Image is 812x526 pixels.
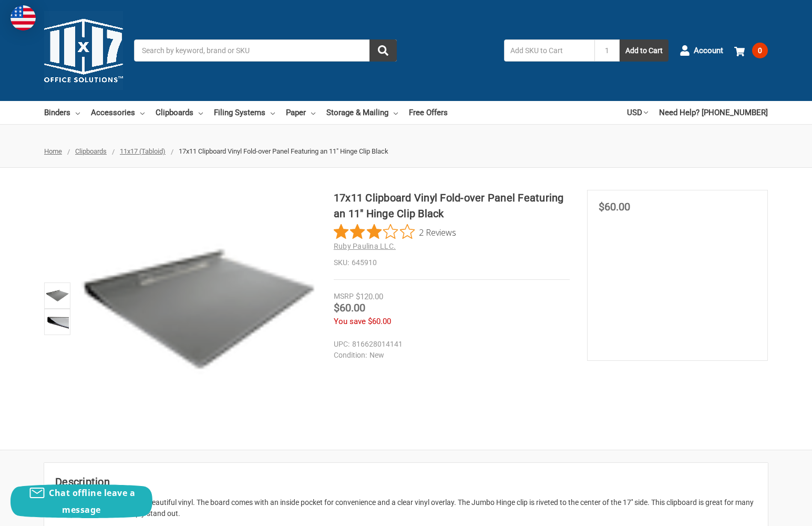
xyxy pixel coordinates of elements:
img: 11x17.com [44,11,123,90]
a: Free Offers [409,101,448,124]
span: Chat offline leave a message [49,487,135,515]
a: Home [44,147,62,155]
a: Account [680,37,723,64]
h1: 17x11 Clipboard Vinyl Fold-over Panel Featuring an 11" Hinge Clip Black [334,190,570,221]
dd: New [334,350,565,361]
input: Search by keyword, brand or SKU [134,39,397,62]
img: 17x11 Clipboard Vinyl Fold-over Panel Featuring an 11" Hinge Clip Black [79,190,316,428]
span: $60.00 [599,200,630,213]
a: Need Help? [PHONE_NUMBER] [659,101,768,124]
dt: SKU: [334,257,349,268]
iframe: Google Customer Reviews [725,498,812,526]
a: Binders [44,101,80,124]
span: $60.00 [334,301,365,314]
img: 17x11 Clipboard Vinyl Fold-over Panel Featuring an 11" Hinge Clip Black [46,310,69,333]
a: 0 [734,37,768,64]
a: USD [627,101,648,124]
div: This product is made from a beautiful vinyl. The board comes with an inside pocket for convenienc... [55,497,757,519]
span: $120.00 [356,292,383,301]
span: 0 [752,43,768,58]
a: Paper [286,101,315,124]
a: Clipboards [156,101,203,124]
a: Accessories [91,101,145,124]
a: Storage & Mailing [326,101,398,124]
span: 2 Reviews [419,224,456,240]
h2: Description [55,474,757,490]
span: Account [694,45,723,57]
button: Add to Cart [620,39,669,62]
dd: 816628014141 [334,339,565,350]
a: Ruby Paulina LLC. [334,242,396,250]
span: $60.00 [368,317,391,326]
input: Add SKU to Cart [504,39,594,62]
span: You save [334,317,366,326]
a: Clipboards [75,147,107,155]
a: Filing Systems [214,101,275,124]
dt: Condition: [334,350,367,361]
img: 17x11 Clipboard Vinyl Fold-over Panel Featuring an 11" Hinge Clip Black [46,284,69,307]
img: duty and tax information for United States [11,5,36,31]
a: 11x17 (Tabloid) [120,147,166,155]
dd: 645910 [334,257,570,268]
button: Rated 3 out of 5 stars from 2 reviews. Jump to reviews. [334,224,456,240]
span: 17x11 Clipboard Vinyl Fold-over Panel Featuring an 11" Hinge Clip Black [179,147,388,155]
button: Chat offline leave a message [11,484,152,518]
div: MSRP [334,291,354,302]
dt: UPC: [334,339,350,350]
